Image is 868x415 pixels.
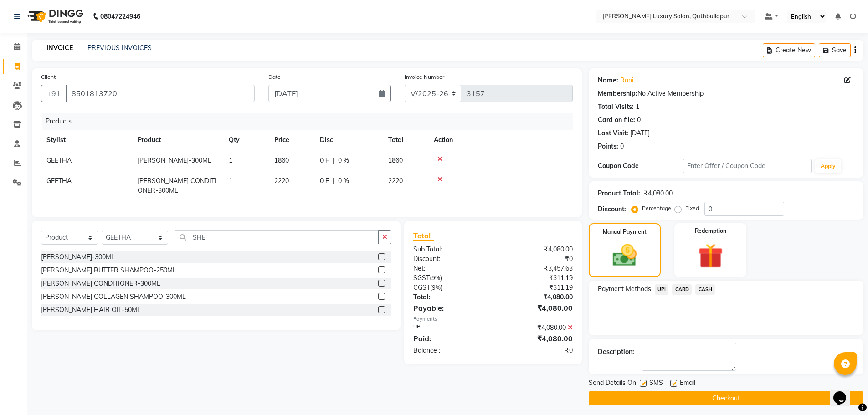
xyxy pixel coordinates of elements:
[132,130,223,150] th: Product
[41,305,141,315] div: [PERSON_NAME] HAIR OIL-50ML
[87,44,152,52] a: PREVIOUS INVOICES
[603,228,647,236] label: Manual Payment
[830,379,859,406] iframe: chat widget
[41,292,186,302] div: [PERSON_NAME] COLLAGEN SHAMPOO-300ML
[413,274,430,282] span: SGST
[314,130,383,150] th: Disc
[598,347,634,357] div: Description:
[431,274,440,282] span: 9%
[406,245,493,254] div: Sub Total:
[493,302,580,313] div: ₹4,080.00
[413,315,572,323] div: Payments
[493,283,580,292] div: ₹311.19
[46,156,72,164] span: GEETHA
[598,89,637,98] div: Membership:
[46,177,72,185] span: GEETHA
[338,156,349,165] span: 0 %
[41,85,67,102] button: +91
[320,156,329,165] span: 0 F
[690,241,731,272] img: _gift.svg
[672,284,692,295] span: CARD
[685,204,699,212] label: Fixed
[589,378,636,389] span: Send Details On
[229,177,232,185] span: 1
[100,4,140,29] b: 08047224946
[333,176,334,186] span: |
[432,284,441,291] span: 9%
[649,378,663,389] span: SMS
[413,231,434,241] span: Total
[655,284,669,295] span: UPI
[598,189,640,198] div: Product Total:
[695,284,715,295] span: CASH
[41,279,160,288] div: [PERSON_NAME] CONDITIONER-300ML
[43,40,77,56] a: INVOICE
[41,73,56,81] label: Client
[620,142,624,151] div: 0
[620,76,633,85] a: Rani
[598,115,635,125] div: Card on file:
[406,346,493,355] div: Balance :
[598,89,854,98] div: No Active Membership
[405,73,444,81] label: Invoice Number
[41,130,132,150] th: Stylist
[493,292,580,302] div: ₹4,080.00
[493,333,580,344] div: ₹4,080.00
[428,130,573,150] th: Action
[383,130,428,150] th: Total
[763,43,815,57] button: Create New
[680,378,695,389] span: Email
[223,130,269,150] th: Qty
[598,102,634,112] div: Total Visits:
[493,254,580,264] div: ₹0
[636,102,639,112] div: 1
[406,292,493,302] div: Total:
[138,177,216,195] span: [PERSON_NAME] CONDITIONER-300ML
[683,159,812,173] input: Enter Offer / Coupon Code
[493,346,580,355] div: ₹0
[815,159,841,173] button: Apply
[637,115,641,125] div: 0
[695,227,726,235] label: Redemption
[229,156,232,164] span: 1
[388,156,403,164] span: 1860
[598,284,651,294] span: Payment Methods
[630,128,650,138] div: [DATE]
[41,252,115,262] div: [PERSON_NAME]-300ML
[406,273,493,283] div: ( )
[175,230,379,244] input: Search or Scan
[413,283,430,292] span: CGST
[138,156,211,164] span: [PERSON_NAME]-300ML
[493,323,580,333] div: ₹4,080.00
[388,177,403,185] span: 2220
[41,266,176,275] div: [PERSON_NAME] BUTTER SHAMPOO-250ML
[642,204,671,212] label: Percentage
[644,189,673,198] div: ₹4,080.00
[598,76,618,85] div: Name:
[269,130,314,150] th: Price
[320,176,329,186] span: 0 F
[274,156,289,164] span: 1860
[598,128,628,138] div: Last Visit:
[598,205,626,214] div: Discount:
[493,245,580,254] div: ₹4,080.00
[406,323,493,333] div: UPI
[493,264,580,273] div: ₹3,457.63
[406,333,493,344] div: Paid:
[406,283,493,292] div: ( )
[42,113,580,130] div: Products
[274,177,289,185] span: 2220
[406,254,493,264] div: Discount:
[338,176,349,186] span: 0 %
[406,302,493,313] div: Payable:
[268,73,281,81] label: Date
[598,161,683,171] div: Coupon Code
[493,273,580,283] div: ₹311.19
[23,4,86,29] img: logo
[406,264,493,273] div: Net:
[819,43,851,57] button: Save
[333,156,334,165] span: |
[598,142,618,151] div: Points:
[589,391,863,405] button: Checkout
[66,85,255,102] input: Search by Name/Mobile/Email/Code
